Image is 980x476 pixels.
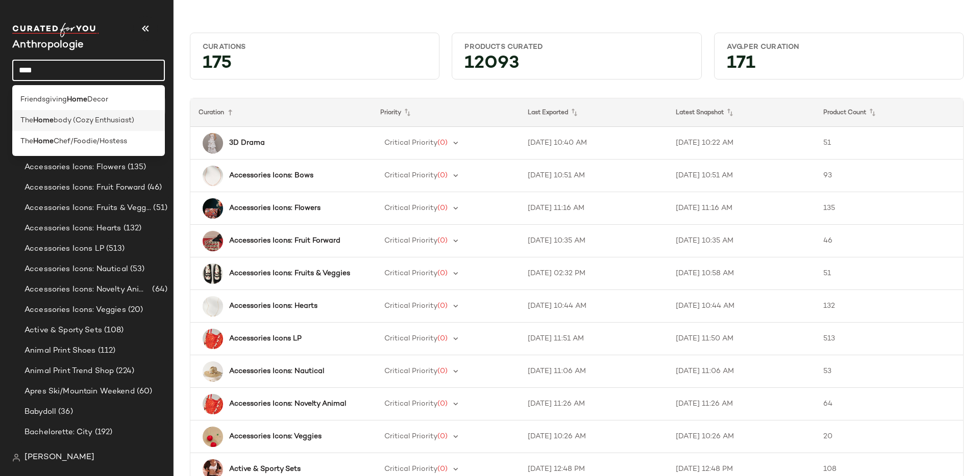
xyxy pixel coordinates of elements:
[815,388,963,420] td: 64
[815,98,963,127] th: Product Count
[668,355,816,388] td: [DATE] 11:06 AM
[372,98,520,127] th: Priority
[114,365,134,377] span: (224)
[437,367,448,375] span: (0)
[87,94,108,105] span: Decor
[12,454,20,462] img: svg%3e
[437,270,448,277] span: (0)
[437,465,448,473] span: (0)
[437,139,448,147] span: (0)
[24,202,151,214] span: Accessories Icons: Fruits & Veggies
[24,447,106,459] span: Bachelorette: Coastal
[24,406,56,418] span: Babydoll
[102,325,124,336] span: (108)
[104,243,125,255] span: (513)
[520,225,668,257] td: [DATE] 10:35 AM
[24,223,121,234] span: Accessories Icons: Hearts
[815,355,963,388] td: 53
[229,235,340,246] b: Accessories Icons: Fruit Forward
[106,447,126,459] span: (231)
[54,136,127,147] span: Chef/Foodie/Hostess
[151,202,167,214] span: (51)
[229,431,322,442] b: Accessories Icons: Veggies
[520,257,668,290] td: [DATE] 02:32 PM
[437,335,448,342] span: (0)
[96,345,116,357] span: (112)
[520,420,668,453] td: [DATE] 10:26 AM
[520,355,668,388] td: [DATE] 11:06 AM
[203,361,223,382] img: 102246196_040_b
[194,56,435,75] div: 175
[815,160,963,192] td: 93
[719,56,959,75] div: 171
[229,170,313,181] b: Accessories Icons: Bows
[229,464,301,474] b: Active & Sporty Sets
[229,399,346,409] b: Accessories Icons: Novelty Animal
[126,162,146,173] span: (135)
[20,115,33,126] span: The
[229,138,265,148] b: 3D Drama
[24,162,126,173] span: Accessories Icons: Flowers
[520,98,668,127] th: Last Exported
[33,115,54,126] b: Home
[668,127,816,160] td: [DATE] 10:22 AM
[24,263,128,275] span: Accessories Icons: Nautical
[384,433,437,440] span: Critical Priority
[229,366,324,377] b: Accessories Icons: Nautical
[24,182,145,194] span: Accessories Icons: Fruit Forward
[815,323,963,355] td: 513
[24,243,104,255] span: Accessories Icons LP
[20,94,67,105] span: Friendsgiving
[520,192,668,225] td: [DATE] 11:16 AM
[203,133,223,153] img: 92526904_011_b
[456,56,697,75] div: 12093
[145,182,162,194] span: (46)
[437,433,448,440] span: (0)
[203,394,223,414] img: 103522066_070_b
[384,400,437,408] span: Critical Priority
[56,406,73,418] span: (36)
[24,284,150,296] span: Accessories Icons: Novelty Animal
[128,263,145,275] span: (53)
[203,427,223,447] img: 91036277_075_b
[229,301,317,311] b: Accessories Icons: Hearts
[520,127,668,160] td: [DATE] 10:40 AM
[464,42,689,52] div: Products Curated
[203,263,223,284] img: 103030789_001_b
[203,198,223,219] img: 103040366_060_b14
[815,420,963,453] td: 20
[150,284,167,296] span: (64)
[384,172,437,179] span: Critical Priority
[24,304,126,316] span: Accessories Icons: Veggies
[203,329,223,349] img: 103522066_070_b
[668,257,816,290] td: [DATE] 10:58 AM
[437,302,448,310] span: (0)
[24,345,96,357] span: Animal Print Shoes
[203,296,223,316] img: 105080691_072_b
[668,323,816,355] td: [DATE] 11:50 AM
[203,231,223,251] img: 103040366_012_b14
[384,139,437,147] span: Critical Priority
[815,127,963,160] td: 51
[815,192,963,225] td: 135
[384,302,437,310] span: Critical Priority
[668,388,816,420] td: [DATE] 11:26 AM
[33,136,54,147] b: Home
[229,203,321,214] b: Accessories Icons: Flowers
[668,290,816,323] td: [DATE] 10:44 AM
[12,40,84,50] span: Current Company Name
[668,98,816,127] th: Latest Snapshot
[24,427,93,438] span: Bachelorette: City
[384,335,437,342] span: Critical Priority
[384,270,437,277] span: Critical Priority
[20,136,33,147] span: The
[67,94,87,105] b: Home
[668,420,816,453] td: [DATE] 10:26 AM
[229,333,302,344] b: Accessories Icons LP
[126,304,143,316] span: (20)
[54,115,134,126] span: body (Cozy Enthusiast)
[815,290,963,323] td: 132
[229,268,350,279] b: Accessories Icons: Fruits & Veggies
[93,427,113,438] span: (192)
[135,386,153,398] span: (60)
